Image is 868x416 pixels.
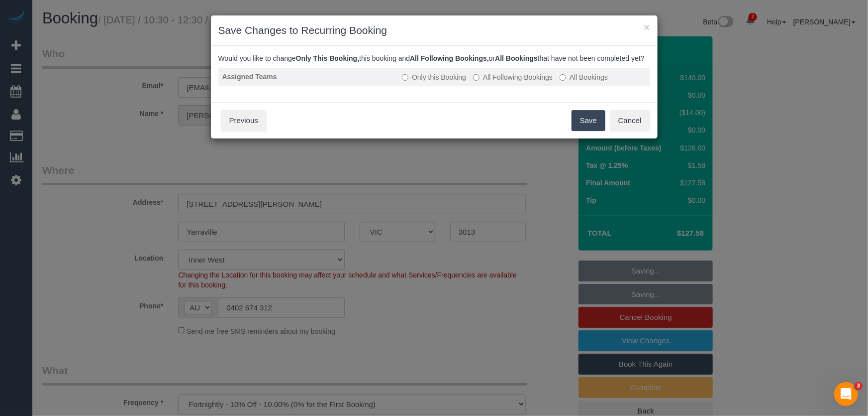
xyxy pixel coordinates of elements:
label: All other bookings in the series will remain the same. [402,72,466,82]
p: Would you like to change this booking and or that have not been completed yet? [218,53,650,63]
b: All Following Bookings, [410,54,489,62]
label: All bookings that have not been completed yet will be changed. [560,72,608,82]
button: Save [572,110,605,131]
input: All Bookings [560,74,566,81]
input: Only this Booking [402,74,408,81]
h3: Save Changes to Recurring Booking [218,23,650,38]
input: All Following Bookings [473,74,480,81]
label: This and all the bookings after it will be changed. [473,72,553,82]
b: Only This Booking, [296,54,360,62]
b: All Bookings [495,54,538,62]
strong: Assigned Teams [222,73,277,81]
iframe: Intercom live chat [834,382,858,406]
span: 3 [855,382,863,390]
button: Cancel [610,110,650,131]
button: Previous [221,110,267,131]
button: × [644,22,650,32]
